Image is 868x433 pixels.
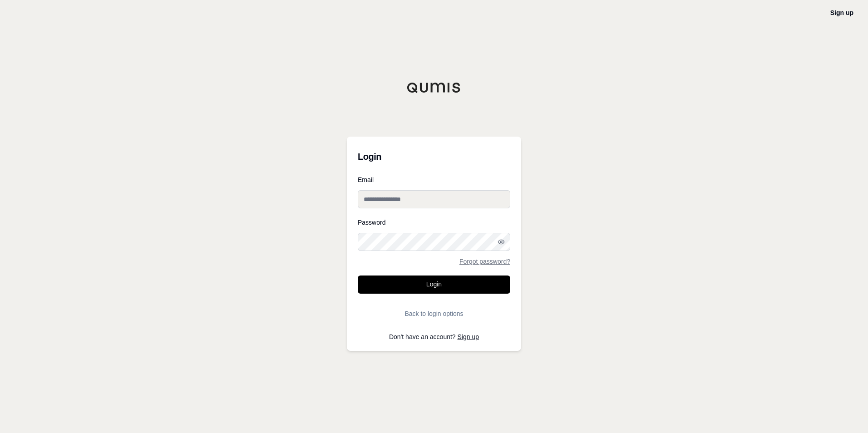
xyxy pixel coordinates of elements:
[358,177,510,183] label: Email
[358,219,510,226] label: Password
[459,258,510,265] a: Forgot password?
[358,148,510,166] h3: Login
[358,276,510,294] button: Login
[458,333,479,340] a: Sign up
[407,82,461,93] img: Qumis
[358,334,510,340] p: Don't have an account?
[830,9,853,16] a: Sign up
[358,305,510,323] button: Back to login options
